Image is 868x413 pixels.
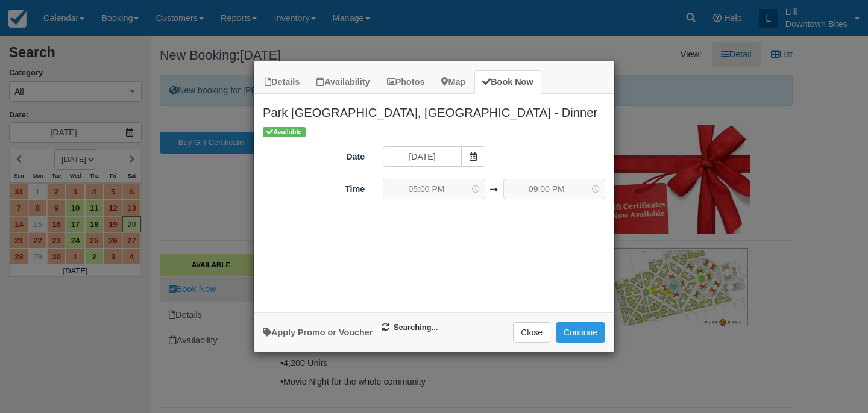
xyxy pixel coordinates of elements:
[257,70,307,94] a: Details
[254,94,614,306] div: Item Modal
[254,94,614,125] h2: Park [GEOGRAPHIC_DATA], [GEOGRAPHIC_DATA] - Dinner
[513,322,550,343] button: Close
[382,322,438,334] span: Searching...
[263,328,373,337] a: Apply Voucher
[254,146,374,163] label: Date
[556,322,605,343] button: Add to Booking
[263,127,306,137] span: Available
[254,179,374,196] label: Time
[433,70,473,94] a: Map
[309,70,377,94] a: Availability
[379,70,433,94] a: Photos
[474,70,541,94] a: Book Now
